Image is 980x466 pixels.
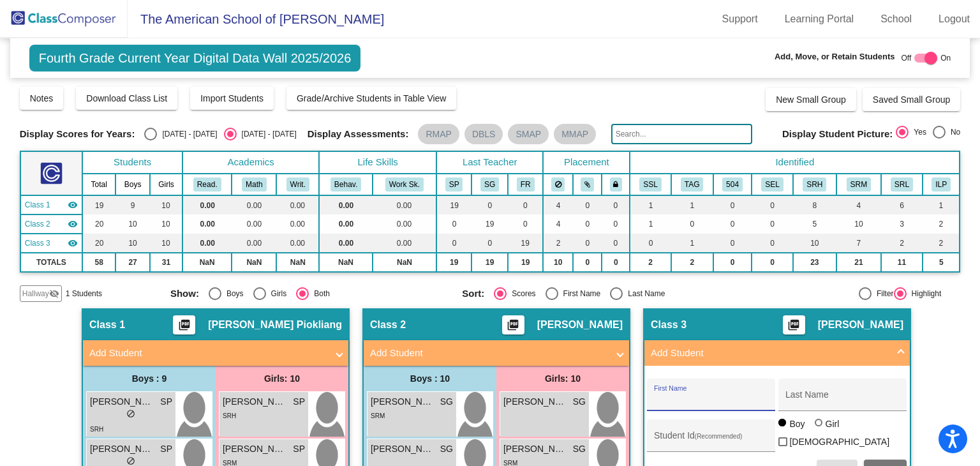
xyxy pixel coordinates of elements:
span: [PERSON_NAME] Piokliang [208,319,342,331]
mat-radio-group: Select an option [144,128,296,140]
td: 5 [793,214,836,234]
mat-chip: MMAP [554,124,596,144]
span: Fourth Grade Current Year Digital Data Wall 2025/2026 [29,45,361,71]
td: 58 [82,253,115,272]
span: Hallway [22,288,49,299]
mat-expansion-panel-header: Add Student [83,340,348,366]
mat-chip: RMAP [418,124,459,144]
td: 4 [836,195,881,214]
div: Girls [266,288,287,299]
td: 0 [573,195,602,214]
td: 10 [793,234,836,253]
a: Support [712,9,768,29]
mat-icon: picture_as_pdf [786,319,801,336]
th: Spanish Reading High [793,174,836,195]
span: Grade/Archive Students in Table View [297,93,447,103]
td: 2 [543,234,573,253]
th: Spanish as a Second Language [630,174,671,195]
a: Logout [928,9,980,29]
td: 0.00 [276,214,319,234]
span: Class 2 [370,319,406,331]
span: do_not_disturb_alt [126,409,135,418]
input: Student Id [654,435,769,446]
span: [DEMOGRAPHIC_DATA] [789,434,889,449]
td: 31 [150,253,182,272]
span: SG [573,395,586,409]
div: [DATE] - [DATE] [237,128,297,140]
td: 0 [573,253,602,272]
button: FR [517,177,535,192]
mat-radio-group: Select an option [896,126,960,142]
button: Math [242,177,266,192]
span: The American School of [PERSON_NAME] [128,9,384,29]
span: Sort: [462,288,484,299]
td: TOTALS [20,253,82,272]
mat-panel-title: Add Student [89,346,327,361]
td: 2 [671,253,713,272]
td: 0.00 [373,234,436,253]
span: [PERSON_NAME] [PERSON_NAME] [223,442,286,456]
span: [PERSON_NAME] [818,319,903,331]
td: 0 [471,195,508,214]
div: Boys : 10 [364,366,496,391]
th: 504 Plan [713,174,752,195]
td: 2 [630,253,671,272]
td: 7 [836,234,881,253]
mat-expansion-panel-header: Add Student [364,340,629,366]
td: 0 [602,253,630,272]
td: 0.00 [319,234,373,253]
td: 0.00 [232,195,276,214]
button: Download Class List [76,87,177,110]
td: 10 [150,214,182,234]
td: NaN [319,253,373,272]
td: 1 [671,234,713,253]
span: SP [160,442,172,456]
td: 8 [793,195,836,214]
th: Sara Golinvaux [471,174,508,195]
td: 0.00 [232,234,276,253]
div: No [946,126,960,138]
mat-icon: visibility [68,200,78,210]
mat-chip: SMAP [508,124,549,144]
th: Spanish Reading Medium [836,174,881,195]
mat-panel-title: Add Student [370,346,607,361]
td: 5 [923,253,960,272]
div: Girls: 10 [216,366,348,391]
td: 20 [82,234,115,253]
button: Print Students Details [783,315,805,334]
th: Academics [182,151,319,174]
td: NaN [232,253,276,272]
button: Behav. [330,177,361,192]
div: First Name [558,288,601,299]
span: [PERSON_NAME] [537,319,623,331]
th: Identified [630,151,960,174]
span: SG [573,442,586,456]
div: Girls: 10 [496,366,629,391]
td: 6 [881,195,923,214]
td: Sara Golinvaux - No Class Name [20,214,82,234]
td: 0.00 [373,214,436,234]
th: Keep away students [543,174,573,195]
td: NaN [182,253,232,272]
th: Spanish Reading Low [881,174,923,195]
th: Talented and Gifted Plan [671,174,713,195]
td: 0 [602,195,630,214]
mat-expansion-panel-header: Add Student [644,340,910,366]
span: [PERSON_NAME] [503,442,567,456]
td: 10 [150,234,182,253]
span: Off [901,52,911,64]
button: SG [480,177,499,192]
td: 0 [508,214,543,234]
mat-panel-title: Add Student [651,346,888,361]
button: Print Students Details [502,315,524,334]
span: Display Student Picture: [782,128,893,140]
span: Show: [170,288,199,299]
span: Import Students [200,93,264,103]
span: SP [160,395,172,409]
th: Students [82,151,182,174]
button: SRM [847,177,871,192]
td: 0 [713,195,752,214]
td: 1 [630,214,671,234]
td: 0.00 [276,195,319,214]
td: 0.00 [373,195,436,214]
